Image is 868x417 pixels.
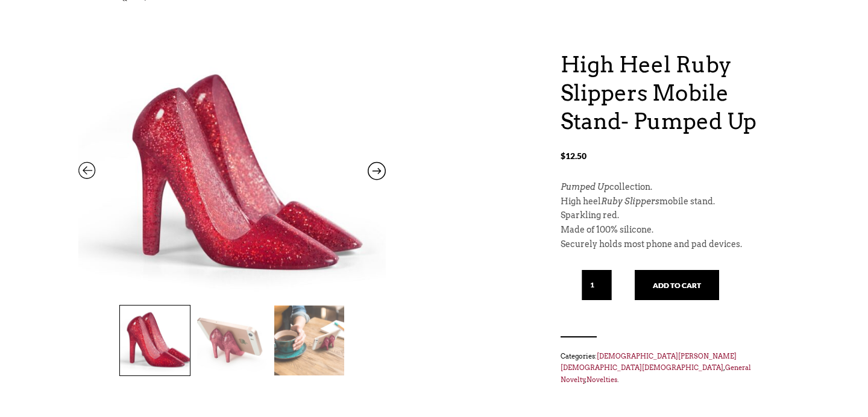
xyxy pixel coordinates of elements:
[561,363,751,384] a: General Novelty
[582,270,612,300] input: Qty
[561,195,790,209] p: High heel mobile stand.
[561,223,790,237] p: Made of 100% silicone.
[561,182,609,192] em: Pumped Up
[561,151,565,161] span: $
[561,208,790,223] p: Sparkling red.
[561,237,790,252] p: Securely holds most phone and pad devices.
[561,151,587,161] bdi: 12.50
[561,51,790,135] h1: High Heel Ruby Slippers Mobile Stand- Pumped Up
[587,375,617,384] a: Novelties
[561,180,790,195] p: collection.
[635,270,719,300] button: Add to cart
[561,350,790,386] span: Categories: , , .
[601,196,659,206] em: Ruby Slippers
[561,352,737,372] a: [DEMOGRAPHIC_DATA][PERSON_NAME][DEMOGRAPHIC_DATA][DEMOGRAPHIC_DATA]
